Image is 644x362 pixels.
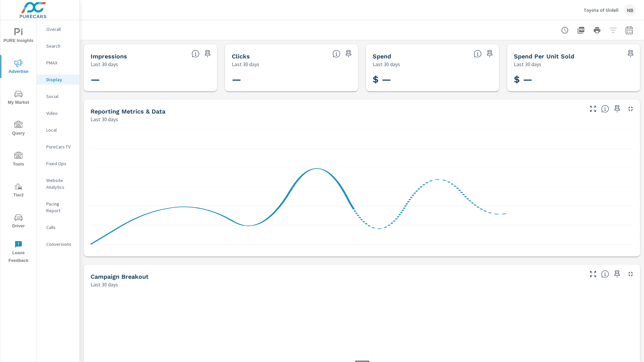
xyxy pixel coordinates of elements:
[91,115,118,123] p: Last 30 days
[46,59,74,66] p: PMAX
[2,59,35,76] span: Advertise
[46,200,74,214] p: Pacing Report
[625,103,636,114] button: Minimize Widget
[91,280,118,288] p: Last 30 days
[2,90,35,106] span: My Market
[37,24,79,34] div: Overall
[37,41,79,51] div: Search
[332,50,340,58] span: The number of times an ad was clicked by a consumer.
[37,142,79,152] div: PureCars TV
[46,127,74,133] p: Local
[373,60,400,68] p: Last 30 days
[601,270,609,278] span: This is a summary of Display performance results by campaign. Each column can be sorted.
[2,121,35,137] span: Query
[37,125,79,135] div: Local
[46,177,74,190] p: Website Analytics
[232,74,352,85] h3: —
[91,273,149,280] h5: Campaign Breakout
[37,175,79,192] div: Website Analytics
[37,199,79,216] div: Pacing Report
[625,269,636,279] button: Minimize Widget
[574,24,588,37] button: "Export Report to PDF"
[474,50,482,58] span: The amount of money spent on advertising during the period.
[588,103,598,114] button: Make Fullscreen
[202,48,213,59] span: Save this to your personalized report
[46,43,74,49] p: Search
[514,53,574,60] h5: Spend Per Unit Sold
[37,91,79,101] div: Social
[2,183,35,199] span: Tier2
[2,152,35,168] span: Tools
[623,24,636,37] button: Select Date Range
[2,240,35,265] span: Leave Feedback
[2,214,35,230] span: Driver
[91,108,165,115] h5: Reporting Metrics & Data
[514,60,541,68] p: Last 30 days
[46,26,74,33] p: Overall
[612,269,623,279] span: Save this to your personalized report
[514,74,634,85] h3: $ —
[484,48,495,59] span: Save this to your personalized report
[91,60,118,68] p: Last 30 days
[46,143,74,150] p: PureCars TV
[625,48,636,59] span: Save this to your personalized report
[37,75,79,85] div: Display
[192,50,200,58] span: The number of times an ad was shown on your behalf.
[232,60,259,68] p: Last 30 days
[46,160,74,167] p: Fixed Ops
[46,224,74,231] p: Calls
[37,222,79,232] div: Calls
[2,28,35,45] span: PURE Insights
[46,241,74,247] p: Conversions
[46,110,74,117] p: Video
[584,7,619,13] p: Toyota of Slidell
[373,74,492,85] h3: $ —
[601,105,609,113] span: Understand Display data over time and see how metrics compare to each other.
[373,53,391,60] h5: Spend
[91,74,210,85] h3: —
[590,24,604,37] button: Print Report
[588,269,598,279] button: Make Fullscreen
[46,93,74,100] p: Social
[37,58,79,68] div: PMAX
[91,53,127,60] h5: Impressions
[37,159,79,169] div: Fixed Ops
[343,48,354,59] span: Save this to your personalized report
[46,76,74,83] p: Display
[37,108,79,118] div: Video
[624,4,636,16] div: NB
[37,239,79,249] div: Conversions
[0,20,37,267] div: nav menu
[232,53,250,60] h5: Clicks
[612,103,623,114] span: Save this to your personalized report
